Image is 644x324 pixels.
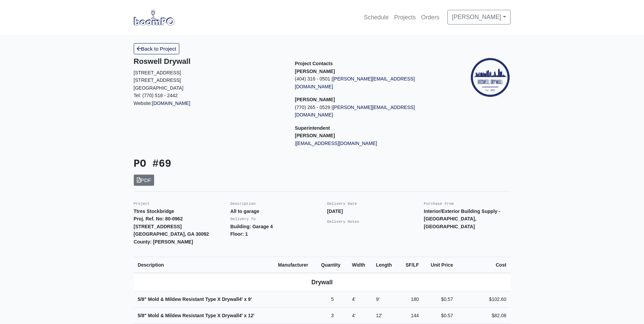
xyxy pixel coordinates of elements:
[311,279,333,286] b: Drywall
[399,307,423,324] td: 144
[376,313,382,318] span: 12'
[134,158,317,170] h3: PO #69
[134,175,154,186] a: PDF
[296,141,377,146] a: [EMAIL_ADDRESS][DOMAIN_NAME]
[295,125,330,131] span: Superintendent
[327,220,360,224] small: Delivery Notes
[138,313,255,318] strong: 5/8" Mold & Mildew Resistant Type X Drywall
[152,101,190,106] a: [DOMAIN_NAME]
[231,202,256,206] small: Description
[423,307,457,324] td: $0.57
[134,92,285,100] p: Tel: (770) 518 - 2442
[134,69,285,77] p: [STREET_ADDRESS]
[248,313,255,318] span: 12'
[231,209,259,214] strong: All to garage
[138,296,252,302] strong: 5/8" Mold & Mildew Resistant Type X Drywall
[457,307,511,324] td: $82.08
[134,76,285,84] p: [STREET_ADDRESS]
[134,57,285,66] h5: Roswell Drywall
[295,105,415,118] a: [PERSON_NAME][EMAIL_ADDRESS][DOMAIN_NAME]
[231,224,273,229] strong: Building: Garage 4
[457,291,511,308] td: $102.60
[134,231,209,237] strong: [GEOGRAPHIC_DATA], GA 30092
[134,202,150,206] small: Project
[274,257,317,273] th: Manufacturer
[134,224,182,229] strong: [STREET_ADDRESS]
[134,43,180,54] a: Back to Project
[423,291,457,308] td: $0.57
[239,296,243,302] span: 4'
[239,313,243,318] span: 4'
[134,257,274,273] th: Description
[244,313,247,318] span: x
[134,209,174,214] strong: Ttres Stockbridge
[295,75,446,90] p: (404) 316 - 0501 |
[424,202,454,206] small: Purchase From
[361,10,391,25] a: Schedule
[248,296,252,302] span: 9'
[317,257,348,273] th: Quantity
[134,216,183,221] strong: Proj. Ref. No: 80-0962
[327,209,343,214] strong: [DATE]
[372,257,399,273] th: Length
[399,291,423,308] td: 180
[457,257,511,273] th: Cost
[134,10,174,25] img: boomPO
[419,10,442,25] a: Orders
[134,84,285,92] p: [GEOGRAPHIC_DATA]
[447,10,510,24] a: [PERSON_NAME]
[295,133,335,138] strong: [PERSON_NAME]
[348,257,372,273] th: Width
[134,239,193,245] strong: County: [PERSON_NAME]
[295,140,446,147] p: |
[295,104,446,119] p: (770) 265 - 0529 |
[134,57,285,107] div: Website:
[244,296,247,302] span: x
[352,313,356,318] span: 4'
[295,97,335,102] strong: [PERSON_NAME]
[376,296,380,302] span: 9'
[352,296,356,302] span: 4'
[317,291,348,308] td: 5
[231,231,248,237] strong: Floor: 1
[423,257,457,273] th: Unit Price
[295,76,415,89] a: [PERSON_NAME][EMAIL_ADDRESS][DOMAIN_NAME]
[399,257,423,273] th: SF/LF
[231,217,256,221] small: Delivery To
[295,69,335,74] strong: [PERSON_NAME]
[317,307,348,324] td: 3
[424,208,511,231] p: Interior/Exterior Building Supply - [GEOGRAPHIC_DATA], [GEOGRAPHIC_DATA]
[327,202,357,206] small: Delivery Date
[295,61,333,66] span: Project Contacts
[391,10,419,25] a: Projects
